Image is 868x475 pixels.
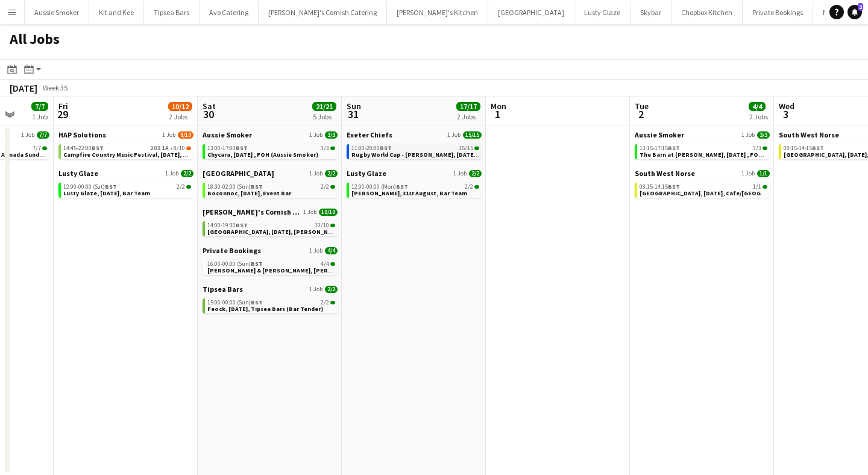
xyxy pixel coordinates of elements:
span: 1 Job [741,170,755,177]
span: 2/2 [321,184,329,190]
span: 08:15-14:15 [640,184,680,190]
a: Lusty Glaze1 Job2/2 [58,169,193,178]
div: HAP Solutions1 Job8/1014:45-22:00BST20I1A•8/10Campfire Country Music Festival, [DATE], Bar (HAP) [58,130,193,169]
span: Ella & Nick, Porth en Alls, 30th August [207,266,442,274]
button: Chopbox Kitchen [671,1,743,24]
span: 10/10 [319,209,338,216]
span: 16:00-00:00 (Sun) [207,261,263,267]
span: BST [236,144,248,152]
span: 1/1 [757,170,770,177]
a: Tipsea Bars1 Job2/2 [203,285,338,294]
span: Aussie Smoker [635,130,684,139]
span: 29 [57,107,68,121]
span: 15/15 [463,131,482,139]
a: 12:00-00:00 (Mon)BST2/2[PERSON_NAME], 31sr August, Bar Team [351,183,479,197]
span: 1/1 [753,184,761,190]
a: [GEOGRAPHIC_DATA]1 Job2/2 [203,169,338,178]
span: 3 [777,107,794,121]
span: BST [105,183,117,190]
span: South West Norse [635,169,695,178]
div: 1 Job [32,112,48,121]
span: Sun [347,101,361,112]
button: Lusty Glaze [574,1,631,24]
span: 1 Job [309,286,322,293]
button: Avo Catering [200,1,259,24]
span: BST [92,144,104,152]
span: 2/2 [325,286,338,293]
span: HAP Solutions [58,130,106,139]
span: 1 Job [162,131,175,139]
span: Fri [58,101,68,112]
span: 11:00-20:00 [351,145,392,151]
span: 2 [858,3,863,11]
span: 10/10 [315,222,329,228]
span: Wadebridge, 30th August, Kerra's Catering [207,228,374,236]
span: 31 [345,107,361,121]
span: 4/4 [321,261,329,267]
span: 30 [201,107,216,121]
a: 08:15-14:15BST1/1[GEOGRAPHIC_DATA], [DATE], Cafe/[GEOGRAPHIC_DATA] (SW Norse) [640,183,767,197]
span: Exeter, 2nd September, Cafe/Barista (SW Norse) [640,189,835,197]
div: Tipsea Bars1 Job2/215:00-00:00 (Sun)BST2/2Feock, [DATE], Tipsea Bars (Bar Tender) [203,285,338,316]
button: Tipsea Bars [144,1,200,24]
button: [PERSON_NAME]'s Cornish Catering [259,1,387,24]
span: The Barn at Pengelly, 2nd September , FOH (Aussie Smoker) [640,151,811,159]
span: 8/10 [178,131,193,139]
span: Sat [203,101,216,112]
span: 1 Job [447,131,461,139]
a: South West Norse1 Job1/1 [635,169,770,178]
span: 13:15-17:15 [640,145,680,151]
div: South West Norse1 Job1/108:15-14:15BST1/1[GEOGRAPHIC_DATA], [DATE], Cafe/[GEOGRAPHIC_DATA] (SW No... [635,169,770,200]
span: South West Norse [779,130,839,139]
span: Wed [779,101,794,112]
a: Aussie Smoker1 Job3/3 [635,130,770,139]
span: 10/12 [168,102,192,111]
button: [GEOGRAPHIC_DATA] [488,1,574,24]
button: [PERSON_NAME]'s Kitchen [387,1,488,24]
a: HAP Solutions1 Job8/10 [58,130,193,139]
div: 2 Jobs [749,112,768,121]
span: Campfire Country Music Festival, 29th August, Bar (HAP) [63,151,211,159]
div: [DATE] [10,82,37,94]
span: 4/4 [330,262,335,266]
span: 08:15-14:15 [784,145,824,151]
span: 1 Job [303,209,316,216]
span: 15/15 [459,145,473,151]
div: Aussie Smoker1 Job3/313:15-17:15BST3/3The Barn at [PERSON_NAME], [DATE] , FOH (Aussie Smoker) [635,130,770,169]
a: 18:30-02:00 (Sun)BST2/2Boconnoc, [DATE], Event Bar [207,183,335,197]
span: Tipsea Bars [203,285,243,294]
span: 1 [489,107,506,121]
span: 3/3 [753,145,761,151]
span: BST [251,260,263,268]
span: BST [668,183,680,190]
span: Lusty Glaze [58,169,98,178]
span: 3/3 [321,145,329,151]
a: 12:00-00:00 (Sat)BST2/2Lusty Glaze, [DATE], Bar Team [63,183,191,197]
span: Boconnoc, 30th August, Event Bar [207,189,291,197]
span: 15:00-00:00 (Sun) [207,300,263,306]
span: 14:45-22:00 [63,145,104,151]
span: 7/7 [33,145,41,151]
button: Private Bookings [743,1,813,24]
a: Aussie Smoker1 Job3/3 [203,130,338,139]
a: 11:00-20:00BST15/15Rugby World Cup - [PERSON_NAME], [DATE], Match Day Bar [351,144,479,158]
div: Aussie Smoker1 Job3/313:00-17:00BST3/3Chycara, [DATE] , FOH (Aussie Smoker) [203,130,338,169]
span: 1 Job [453,170,467,177]
span: 12:00-00:00 (Mon) [351,184,408,190]
span: 3/3 [325,131,338,139]
span: Aussie Smoker [203,130,252,139]
span: 2/2 [177,184,185,190]
span: 4/4 [325,247,338,254]
span: 1 Job [741,131,755,139]
div: Private Bookings1 Job4/416:00-00:00 (Sun)BST4/4[PERSON_NAME] & [PERSON_NAME], [PERSON_NAME] en [P... [203,246,338,285]
span: 7/7 [31,102,48,111]
span: Lusty Glaze [347,169,386,178]
span: Tue [635,101,649,112]
span: Lusty Glaze, 29th August, Bar Team [63,189,150,197]
span: 18:30-02:00 (Sun) [207,184,263,190]
span: 17/17 [456,102,480,111]
div: 2 Jobs [169,112,192,121]
span: 1/1 [763,185,767,189]
a: Exeter Chiefs1 Job15/15 [347,130,482,139]
a: 15:00-00:00 (Sun)BST2/2Feock, [DATE], Tipsea Bars (Bar Tender) [207,298,335,312]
